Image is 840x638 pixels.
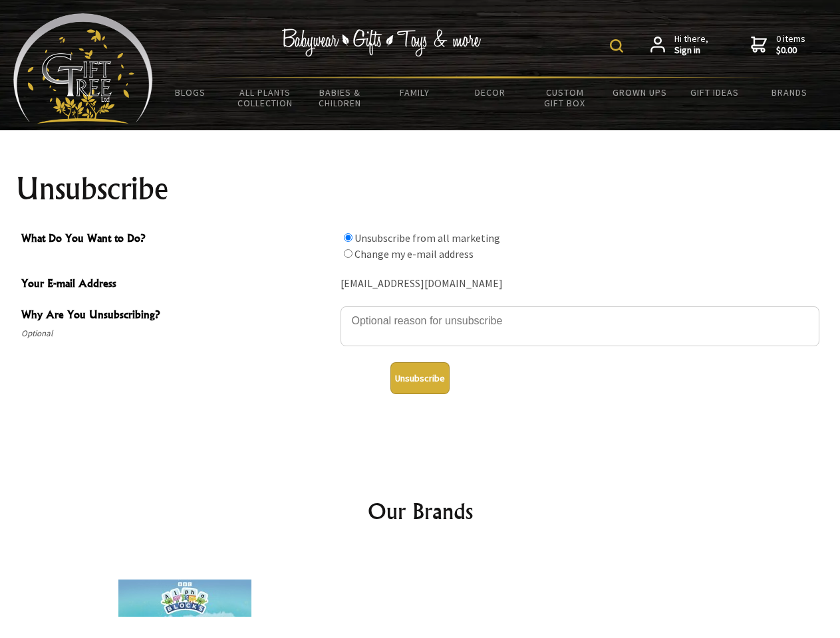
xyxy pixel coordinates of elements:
[527,78,603,117] a: Custom Gift Box
[677,78,752,106] a: Gift Ideas
[21,275,334,294] span: Your E-mail Address
[344,249,352,258] input: What Do You Want to Do?
[153,78,228,106] a: BLOGS
[282,29,482,56] img: Babywear - Gifts - Toys & more
[354,231,500,245] label: Unsubscribe from all marketing
[341,306,819,346] textarea: Why Are You Unsubscribing?
[751,33,805,56] a: 0 items$0.00
[341,274,819,294] div: [EMAIL_ADDRESS][DOMAIN_NAME]
[303,78,378,117] a: Babies & Children
[674,33,708,56] span: Hi there,
[344,233,352,242] input: What Do You Want to Do?
[650,33,708,56] a: Hi there,Sign in
[21,326,334,342] span: Optional
[776,45,805,56] strong: $0.00
[13,13,153,124] img: Babyware - Gifts - Toys and more...
[610,39,623,53] img: product search
[752,78,827,106] a: Brands
[390,362,450,394] button: Unsubscribe
[228,78,303,117] a: All Plants Collection
[776,33,805,56] span: 0 items
[674,45,708,56] strong: Sign in
[27,495,814,527] h2: Our Brands
[16,173,825,205] h1: Unsubscribe
[21,230,334,249] span: What Do You Want to Do?
[378,78,453,106] a: Family
[602,78,677,106] a: Grown Ups
[21,306,334,326] span: Why Are You Unsubscribing?
[452,78,527,106] a: Decor
[354,247,474,261] label: Change my e-mail address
